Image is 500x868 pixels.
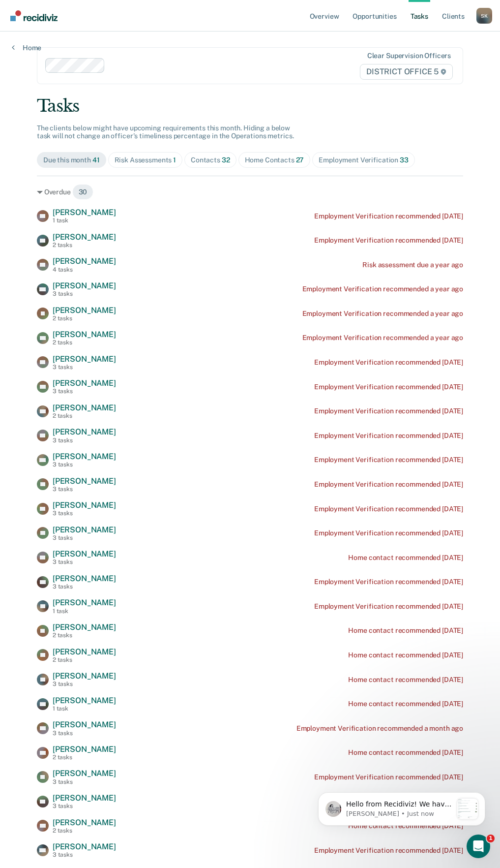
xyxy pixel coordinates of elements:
span: [PERSON_NAME] [53,330,116,339]
div: Employment Verification recommended [DATE] [314,236,463,245]
span: [PERSON_NAME] [53,232,116,242]
span: [PERSON_NAME] [53,744,116,754]
span: [PERSON_NAME] [53,622,116,632]
div: Employment Verification recommended [DATE] [314,480,463,489]
div: 3 tasks [53,583,116,590]
div: 3 tasks [53,364,116,371]
div: 3 tasks [53,388,116,395]
div: Home contact recommended [DATE] [348,700,463,708]
span: [PERSON_NAME] [53,354,116,364]
span: [PERSON_NAME] [53,671,116,681]
div: Employment Verification recommended [DATE] [314,432,463,440]
div: Home contact recommended [DATE] [348,554,463,562]
span: 41 [92,156,100,164]
span: The clients below might have upcoming requirements this month. Hiding a below task will not chang... [37,124,294,140]
span: [PERSON_NAME] [53,500,116,510]
div: Employment Verification recommended a year ago [302,310,464,318]
div: Employment Verification recommended [DATE] [314,212,463,220]
div: 3 tasks [53,290,116,297]
span: [PERSON_NAME] [53,525,116,534]
span: [PERSON_NAME] [53,769,116,778]
div: 2 tasks [53,656,116,663]
div: 3 tasks [53,486,116,493]
span: [PERSON_NAME] [53,306,116,315]
div: 3 tasks [53,558,116,565]
div: Home Contacts [245,156,304,164]
div: Employment Verification recommended a month ago [296,724,463,733]
div: Contacts [191,156,230,164]
span: 32 [222,156,230,164]
iframe: Intercom live chat [467,835,490,858]
div: 2 tasks [53,242,116,248]
div: 4 tasks [53,266,116,273]
div: Employment Verification recommended a year ago [302,334,464,342]
div: 3 tasks [53,681,116,687]
span: [PERSON_NAME] [53,452,116,461]
div: 3 tasks [53,778,116,785]
span: [PERSON_NAME] [53,647,116,656]
div: Employment Verification recommended [DATE] [314,602,463,611]
span: [PERSON_NAME] [53,818,116,827]
iframe: Intercom notifications message [303,773,500,841]
div: 2 tasks [53,754,116,761]
span: 33 [400,156,409,164]
div: 1 task [53,608,116,615]
div: 2 tasks [53,632,116,639]
div: Employment Verification recommended [DATE] [314,456,463,464]
span: 27 [296,156,304,164]
div: Employment Verification recommended [DATE] [314,529,463,537]
div: S K [476,8,492,24]
div: 3 tasks [53,803,116,809]
span: [PERSON_NAME] [53,476,116,486]
div: 2 tasks [53,412,116,419]
div: Due this month [43,156,100,164]
div: 2 tasks [53,827,116,834]
div: 2 tasks [53,315,116,322]
a: Home [12,43,41,52]
div: Home contact recommended [DATE] [348,676,463,684]
div: Home contact recommended [DATE] [348,626,463,635]
span: [PERSON_NAME] [53,696,116,705]
div: 3 tasks [53,437,116,444]
span: [PERSON_NAME] [53,208,116,217]
div: Employment Verification recommended [DATE] [314,846,463,855]
div: 3 tasks [53,510,116,517]
span: 30 [72,184,94,200]
span: [PERSON_NAME] [53,427,116,436]
p: Message from Kim, sent Just now [43,37,149,46]
span: [PERSON_NAME] [53,598,116,607]
div: 2 tasks [53,339,116,346]
span: DISTRICT OFFICE 5 [360,64,453,80]
div: 3 tasks [53,461,116,468]
span: [PERSON_NAME] [53,378,116,388]
div: Tasks [37,96,463,116]
span: [PERSON_NAME] [53,574,116,583]
img: Recidiviz [10,10,58,21]
div: 3 tasks [53,851,116,858]
div: Home contact recommended [DATE] [348,651,463,659]
div: Employment Verification recommended [DATE] [314,407,463,415]
span: [PERSON_NAME] [53,281,116,290]
span: [PERSON_NAME] [53,549,116,558]
div: Clear supervision officers [367,52,451,60]
div: 3 tasks [53,534,116,541]
div: 1 task [53,217,116,224]
span: [PERSON_NAME] [53,842,116,851]
div: 3 tasks [53,730,116,737]
span: Hello from Recidiviz! We have some exciting news. Officers will now have their own Overview page ... [43,28,148,348]
span: 1 [173,156,176,164]
span: [PERSON_NAME] [53,403,116,412]
div: Employment Verification [319,156,408,164]
div: Employment Verification recommended [DATE] [314,358,463,367]
div: 1 task [53,705,116,712]
div: Employment Verification recommended [DATE] [314,505,463,513]
span: [PERSON_NAME] [53,793,116,803]
div: Risk Assessments [115,156,176,164]
span: 1 [487,835,495,842]
span: [PERSON_NAME] [53,720,116,729]
div: Employment Verification recommended a year ago [302,285,464,293]
div: Overdue 30 [37,184,463,200]
div: Employment Verification recommended [DATE] [314,578,463,586]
